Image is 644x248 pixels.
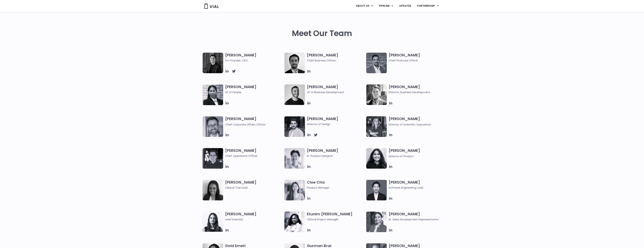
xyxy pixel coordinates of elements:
h3: [PERSON_NAME] [307,84,364,94]
h3: [PERSON_NAME] [307,53,364,63]
img: Headshot of smiling man named Josh [203,148,223,169]
span: Director of Design [307,122,364,126]
span: Sr. Product Designer [307,154,364,158]
span: Product Manager [307,186,364,190]
h3: [PERSON_NAME] [225,84,282,100]
span: Director of Product [389,154,414,158]
h3: [PERSON_NAME] [307,116,364,126]
h3: [PERSON_NAME] [389,116,446,127]
a: UPDATES [396,3,414,9]
span: Chief Operations Officer [225,154,282,158]
h3: [PERSON_NAME] [225,53,282,63]
img: Smiling woman named Gabriella [366,212,387,232]
img: Headshot of smiling man named Samir [366,53,387,73]
a: ABOUT USMenu Toggle [353,3,376,9]
img: Image of smiling woman named Etunim [284,212,305,232]
span: Director, Business Development [389,90,446,94]
img: A black and white photo of a man in a suit attending a Summit. [203,53,223,73]
span: VP of Business Development [307,90,364,94]
span: Chief Business Officer [307,58,364,63]
img: A black and white photo of a man smiling. [284,84,305,105]
span: Co-founder, CEO [225,58,282,63]
h3: [PERSON_NAME] [225,212,282,221]
span: Sr. Sales Development Representative [389,217,446,221]
img: Paolo-M [203,116,223,137]
h3: [PERSON_NAME] [389,148,446,158]
img: Cloe [284,180,305,200]
img: A black and white photo of a man in a suit holding a vial. [284,53,305,73]
img: Smiling woman named Dhruba [366,148,387,169]
span: Clinical Project Manager [307,217,364,221]
h3: [PERSON_NAME] [225,116,282,127]
img: Headshot of smiling man named Albert [284,116,305,137]
img: Headshot of smiling woman named Elia [203,212,223,232]
h3: [PERSON_NAME] [307,148,364,158]
span: Software Engineering Lead [389,186,446,190]
h3: [PERSON_NAME] [389,53,446,63]
img: Brennan [284,148,305,169]
span: Lead Scientist [225,217,282,221]
a: PARTNERSHIPMenu Toggle [414,3,442,9]
h3: [PERSON_NAME] [389,212,446,221]
span: Director of Scientific Operations [389,123,431,126]
img: A black and white photo of a smiling man in a suit at ARVO 2023. [366,84,387,105]
img: Headshot of smiling woman named Sarah [366,116,387,137]
h3: [PERSON_NAME] [389,84,446,94]
h2: Meet Our Team [292,29,352,38]
span: Chief Financial Officer [389,58,446,63]
h3: Cloe Cha [307,180,364,190]
h3: [PERSON_NAME] [225,180,282,190]
span: Clinical Trial Lead [225,186,282,190]
h3: [PERSON_NAME] [225,148,282,158]
h3: [PERSON_NAME] [389,180,446,190]
img: Vial Logo [204,3,219,9]
img: Catie [203,84,223,105]
img: A black and white photo of a woman smiling. [203,180,223,200]
a: PIPELINEMenu Toggle [376,3,396,9]
span: Chief Corporate Affairs Officer [225,123,266,126]
h3: Etunim [PERSON_NAME] [307,212,364,221]
span: VP of People [225,90,282,94]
